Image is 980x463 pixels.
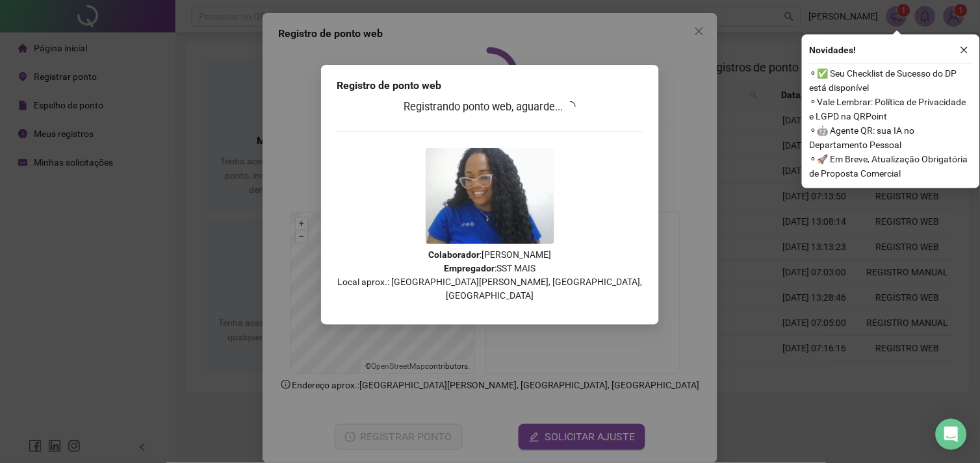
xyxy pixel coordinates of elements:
[337,78,643,94] div: Registro de ponto web
[960,45,969,55] span: close
[426,148,554,244] img: 2Q==
[337,248,643,303] p: : [PERSON_NAME] : SST MAIS Local aprox.: [GEOGRAPHIC_DATA][PERSON_NAME], [GEOGRAPHIC_DATA], [GEOG...
[810,43,857,57] span: Novidades !
[810,66,972,95] span: ⚬ ✅ Seu Checklist de Sucesso do DP está disponível
[810,123,972,152] span: ⚬ 🤖 Agente QR: sua IA no Departamento Pessoal
[810,95,972,123] span: ⚬ Vale Lembrar: Política de Privacidade e LGPD na QRPoint
[563,99,578,114] span: loading
[936,419,967,450] div: Open Intercom Messenger
[445,263,495,273] strong: Empregador
[337,99,643,116] h3: Registrando ponto web, aguarde...
[429,249,480,260] strong: Colaborador
[810,152,972,181] span: ⚬ 🚀 Em Breve, Atualização Obrigatória de Proposta Comercial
